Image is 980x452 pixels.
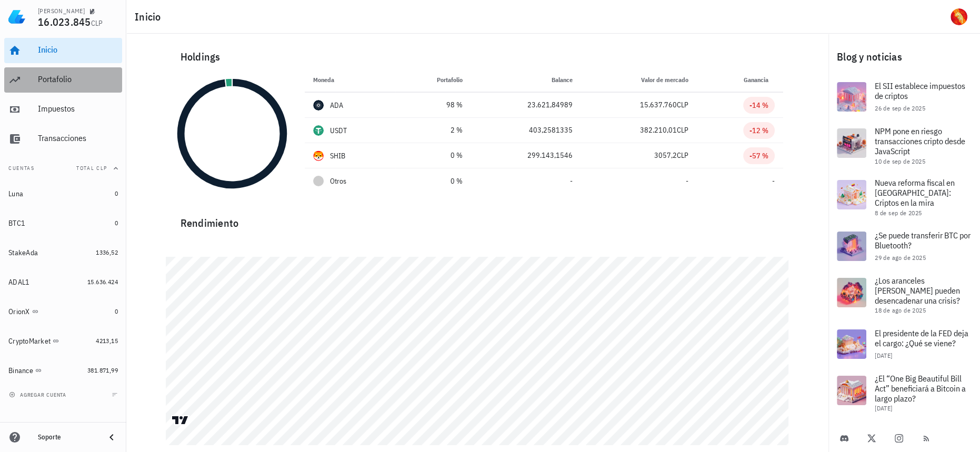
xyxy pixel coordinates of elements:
div: -12 % [749,125,768,136]
span: CLP [677,125,688,135]
th: Balance [471,67,581,93]
a: Portafolio [4,67,122,93]
span: 26 de sep de 2025 [875,104,925,112]
th: Valor de mercado [581,67,697,93]
span: ¿El “One Big Beautiful Bill Act” beneficiará a Bitcoin a largo plazo? [875,373,966,404]
span: - [570,176,573,186]
th: Moneda [305,67,395,93]
div: Blog y noticias [828,40,980,74]
div: BTC1 [8,219,25,228]
div: Binance [8,366,33,375]
span: 381.871,99 [87,366,118,374]
span: 10 de sep de 2025 [875,157,925,165]
span: 18 de ago de 2025 [875,306,926,314]
a: ¿Los aranceles [PERSON_NAME] pueden desencadenar una crisis? 18 de ago de 2025 [828,269,980,321]
span: 15.636.424 [87,278,118,286]
div: 2 % [404,125,463,136]
span: 3057,2 [654,150,677,160]
div: ADA-icon [313,100,324,111]
a: ADAL1 15.636.424 [4,269,122,295]
div: Portafolio [38,74,118,84]
span: El SII establece impuestos de criptos [875,81,965,101]
a: BTC1 0 [4,210,122,236]
div: SHIB-icon [313,150,324,161]
div: 0 % [404,176,463,187]
a: Charting by TradingView [171,415,189,425]
span: - [686,176,688,186]
div: 0 % [404,150,463,161]
th: Portafolio [395,67,471,93]
a: CryptoMarket 4213,15 [4,328,122,354]
div: -14 % [749,100,768,111]
a: StakeAda 1336,52 [4,240,122,265]
a: Luna 0 [4,181,122,206]
span: ¿Los aranceles [PERSON_NAME] pueden desencadenar una crisis? [875,275,960,306]
h1: Inicio [135,8,165,25]
span: Otros [330,176,346,187]
span: 16.023.845 [38,15,91,29]
div: Impuestos [38,104,118,114]
a: Nueva reforma fiscal en [GEOGRAPHIC_DATA]: Criptos en la mira 8 de sep de 2025 [828,172,980,223]
div: Inicio [38,45,118,55]
span: CLP [91,18,103,28]
span: CLP [677,150,688,160]
span: 0 [115,189,118,197]
div: avatar [951,8,967,25]
a: El presidente de la FED deja el cargo: ¿Qué se viene? [DATE] [828,321,980,367]
span: 29 de ago de 2025 [875,254,926,262]
div: ADAL1 [8,278,29,287]
div: CryptoMarket [8,337,51,346]
div: 299.143,1546 [479,150,573,161]
span: El presidente de la FED deja el cargo: ¿Qué se viene? [875,328,968,348]
div: Holdings [172,40,783,74]
span: 382.210,01 [640,125,677,135]
a: El SII establece impuestos de criptos 26 de sep de 2025 [828,74,980,120]
a: Inicio [4,38,122,63]
span: - [772,176,775,186]
div: OrionX [8,307,30,316]
span: 1336,52 [96,248,118,256]
span: 0 [115,307,118,315]
span: NPM pone en riesgo transacciones cripto desde JavaScript [875,126,965,156]
span: agregar cuenta [11,391,66,398]
a: ¿El “One Big Beautiful Bill Act” beneficiará a Bitcoin a largo plazo? [DATE] [828,367,980,419]
a: Impuestos [4,97,122,122]
span: Ganancia [744,76,775,84]
a: ¿Se puede transferir BTC por Bluetooth? 29 de ago de 2025 [828,223,980,269]
span: [DATE] [875,404,892,412]
div: [PERSON_NAME] [38,7,85,15]
span: 4213,15 [96,337,118,345]
span: CLP [677,100,688,109]
div: USDT [330,125,347,136]
div: -57 % [749,150,768,161]
div: ADA [330,100,344,111]
div: 403,2581335 [479,125,573,136]
div: Transacciones [38,133,118,143]
button: CuentasTotal CLP [4,156,122,181]
span: 0 [115,219,118,227]
div: SHIB [330,150,346,161]
div: USDT-icon [313,125,324,136]
span: Nueva reforma fiscal en [GEOGRAPHIC_DATA]: Criptos en la mira [875,177,955,208]
span: 8 de sep de 2025 [875,209,922,217]
span: [DATE] [875,351,892,359]
a: OrionX 0 [4,299,122,324]
a: NPM pone en riesgo transacciones cripto desde JavaScript 10 de sep de 2025 [828,120,980,172]
div: StakeAda [8,248,38,257]
span: Total CLP [76,165,107,172]
div: Luna [8,189,23,198]
div: 23.621,84989 [479,99,573,111]
a: Binance 381.871,99 [4,358,122,383]
a: Transacciones [4,126,122,152]
div: 98 % [404,99,463,111]
button: agregar cuenta [6,389,71,400]
span: 15.637.760 [640,100,677,109]
div: Rendimiento [172,206,783,232]
span: ¿Se puede transferir BTC por Bluetooth? [875,230,971,250]
img: LedgiFi [8,8,25,25]
div: Soporte [38,433,97,441]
